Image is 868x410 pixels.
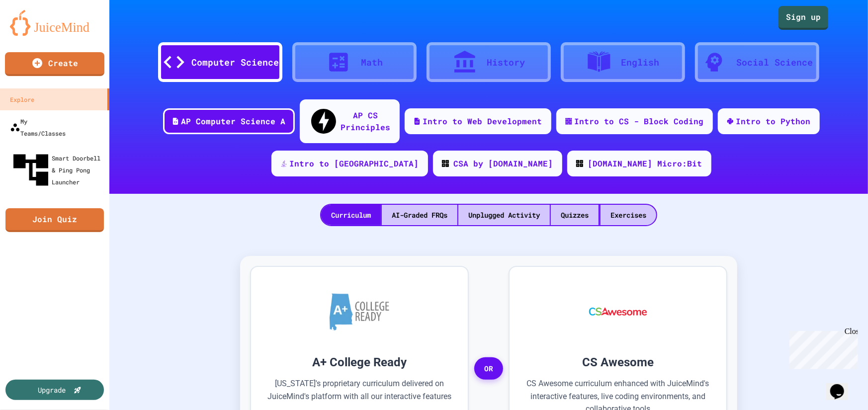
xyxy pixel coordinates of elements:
a: Create [5,52,104,76]
div: AI-Graded FRQs [382,205,457,225]
div: Explore [10,93,34,105]
div: [DOMAIN_NAME] Micro:Bit [588,158,702,169]
iframe: chat widget [826,370,858,400]
div: Computer Science [191,56,279,69]
span: OR [474,357,503,380]
img: A+ College Ready [330,293,389,330]
img: CODE_logo_RGB.png [576,160,583,167]
div: Social Science [736,56,813,69]
div: Intro to [GEOGRAPHIC_DATA] [290,158,419,169]
div: Chat with us now!Close [4,4,69,63]
a: Join Quiz [5,208,104,232]
div: CSA by [DOMAIN_NAME] [454,158,553,169]
img: logo-orange.svg [10,10,99,36]
div: Smart Doorbell & Ping Pong Launcher [10,149,105,191]
div: Intro to Python [736,115,811,127]
div: Curriculum [321,205,381,225]
div: History [487,56,525,69]
div: AP Computer Science A [181,115,286,127]
div: Upgrade [38,385,66,395]
img: CS Awesome [579,282,657,341]
div: Intro to Web Development [423,115,542,127]
div: AP CS Principles [341,109,391,133]
iframe: chat widget [785,327,858,369]
div: Math [361,56,383,69]
div: Intro to CS - Block Coding [575,115,704,127]
div: My Teams/Classes [10,115,66,139]
h3: A+ College Ready [266,353,453,371]
h3: CS Awesome [524,353,711,371]
img: CODE_logo_RGB.png [442,160,449,167]
div: Quizzes [551,205,599,225]
div: Exercises [601,205,656,225]
a: Sign up [779,6,828,30]
div: English [621,56,660,69]
div: Unplugged Activity [458,205,550,225]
